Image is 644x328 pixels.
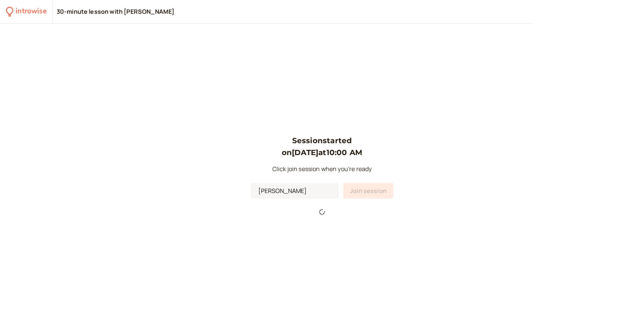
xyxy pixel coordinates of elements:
[343,183,393,199] button: Join session
[57,8,175,16] div: 30-minute lesson with [PERSON_NAME]
[251,164,393,174] p: Click join session when you're ready
[350,187,386,195] span: Join session
[16,6,46,17] div: introwise
[251,135,393,159] h3: Session started on [DATE] at 10:00 AM
[251,183,339,199] input: Your Name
